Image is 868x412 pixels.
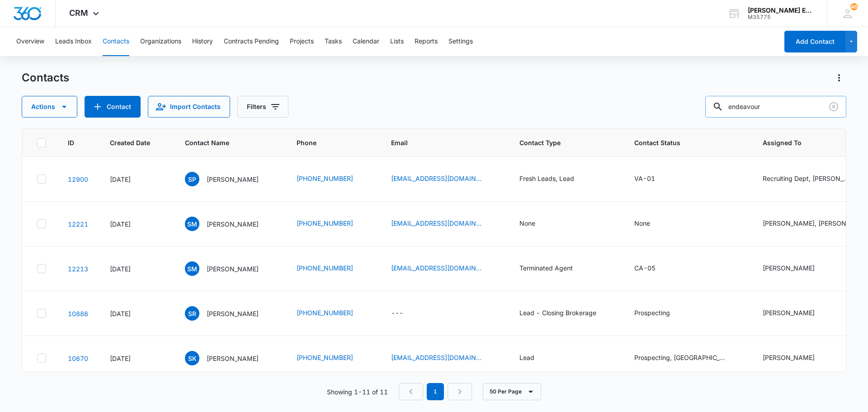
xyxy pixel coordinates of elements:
button: Import Contacts [148,96,230,118]
div: Terminated Agent [519,263,573,273]
a: [PHONE_NUMBER] [297,174,353,183]
a: [PHONE_NUMBER] [297,218,353,228]
h1: Contacts [22,71,69,85]
p: Showing 1-11 of 11 [327,387,388,397]
button: Calendar [353,27,379,56]
a: Navigate to contact details page for Sylvia Messamore [68,220,88,228]
input: Search Contacts [705,96,846,118]
button: Clear [826,99,841,114]
div: Assigned To - Michelle Beeson - Select to Edit Field [763,263,831,274]
a: [EMAIL_ADDRESS][DOMAIN_NAME] [391,218,481,228]
div: [DATE] [110,264,163,274]
div: [PERSON_NAME] [763,353,815,362]
span: SK [185,351,199,365]
div: Contact Status - None - Select to Edit Field [634,218,666,229]
span: SR [185,306,199,321]
button: Actions [832,71,846,85]
a: Navigate to contact details page for Sylvia Kahlig [68,355,88,362]
div: Contact Status - Prospecting, TX-01, Unlicensed - Select to Edit Field [634,353,741,364]
div: Email - keyswithsylvia@gmail.com - Select to Edit Field [391,263,498,274]
div: Email - Sylviakahlig1@gmail.com - Select to Edit Field [391,353,498,364]
div: Prospecting, [GEOGRAPHIC_DATA]-01, Unlicensed [634,353,725,362]
button: 50 Per Page [483,383,541,400]
div: Phone - (805) 256-9228 - Select to Edit Field [297,263,369,274]
span: SM [185,217,199,231]
div: Contact Name - Sylvia Messamore - Select to Edit Field [185,217,275,231]
div: Fresh Leads, Lead [519,174,574,183]
button: Contracts Pending [224,27,279,56]
button: Reports [415,27,438,56]
div: [PERSON_NAME] [763,263,815,273]
a: Navigate to contact details page for Sylvia Messamore [68,265,88,273]
button: Add Contact [784,31,845,52]
div: Lead [519,353,534,362]
div: None [519,218,535,228]
div: Contact Type - Lead - Closing Brokerage - Select to Edit Field [519,308,613,319]
span: Assigned To [763,138,856,147]
div: Email - sylviapaulaporter@gmail.com - Select to Edit Field [391,174,498,185]
div: notifications count [850,3,858,10]
div: account id [748,14,814,20]
button: History [192,27,213,56]
button: Organizations [140,27,181,56]
a: [EMAIL_ADDRESS][DOMAIN_NAME] [391,174,481,183]
div: Recruiting Dept, [PERSON_NAME] [763,174,853,183]
p: [PERSON_NAME] [207,309,259,318]
button: Contacts [103,27,129,56]
button: Add Contact [85,96,141,118]
div: Contact Name - Sylvia Ruiz - Select to Edit Field [185,306,275,321]
span: SP [185,172,199,186]
span: SM [185,261,199,276]
div: Contact Name - Sylvia Messamore - Select to Edit Field [185,261,275,276]
span: CRM [69,8,88,18]
div: Contact Type - None - Select to Edit Field [519,218,552,229]
button: Filters [237,96,288,118]
div: [DATE] [110,309,163,318]
span: 46 [850,3,858,10]
div: Contact Name - Sylvia Paula Porter - Select to Edit Field [185,172,275,186]
div: [DATE] [110,219,163,229]
a: [EMAIL_ADDRESS][DOMAIN_NAME] [391,353,481,362]
a: [PHONE_NUMBER] [297,353,353,362]
div: Phone - (858) 837-0762 - Select to Edit Field [297,308,369,319]
a: [PHONE_NUMBER] [297,263,353,273]
div: Email - - Select to Edit Field [391,308,420,319]
button: Actions [22,96,77,118]
div: [DATE] [110,175,163,184]
div: [DATE] [110,354,163,363]
p: [PERSON_NAME] [207,219,259,229]
a: [PHONE_NUMBER] [297,308,353,317]
button: Lists [390,27,404,56]
div: Phone - (804) 970-8751 - Select to Edit Field [297,174,369,185]
span: Email [391,138,485,147]
button: Projects [290,27,314,56]
div: Lead - Closing Brokerage [519,308,596,317]
div: Contact Status - VA-01 - Select to Edit Field [634,174,671,185]
div: CA-05 [634,263,656,273]
div: [PERSON_NAME] [763,308,815,317]
a: [EMAIL_ADDRESS][DOMAIN_NAME] [391,263,481,273]
a: Navigate to contact details page for Sylvia Paula Porter [68,175,88,183]
div: Phone - (806) 215-7467 - Select to Edit Field [297,353,369,364]
button: Tasks [325,27,342,56]
button: Leads Inbox [55,27,92,56]
nav: Pagination [399,383,472,400]
div: account name [748,7,814,14]
div: Contact Type - Terminated Agent - Select to Edit Field [519,263,589,274]
span: Phone [297,138,356,147]
div: Contact Name - Sylvia Kahlig - Select to Edit Field [185,351,275,365]
div: Contact Type - Lead - Select to Edit Field [519,353,551,364]
button: Overview [16,27,44,56]
div: Contact Type - Fresh Leads, Lead - Select to Edit Field [519,174,590,185]
div: None [634,218,650,228]
div: Contact Status - CA-05 - Select to Edit Field [634,263,672,274]
div: Email - smessamore7@gmail.com - Select to Edit Field [391,218,498,229]
div: Assigned To - Alysha Aratari - Select to Edit Field [763,353,831,364]
div: Prospecting [634,308,670,317]
span: Created Date [110,138,150,147]
div: VA-01 [634,174,655,183]
span: ID [68,138,75,147]
p: [PERSON_NAME] [207,354,259,363]
div: Contact Status - Prospecting - Select to Edit Field [634,308,686,319]
div: Assigned To - Alysha Aratari - Select to Edit Field [763,308,831,319]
